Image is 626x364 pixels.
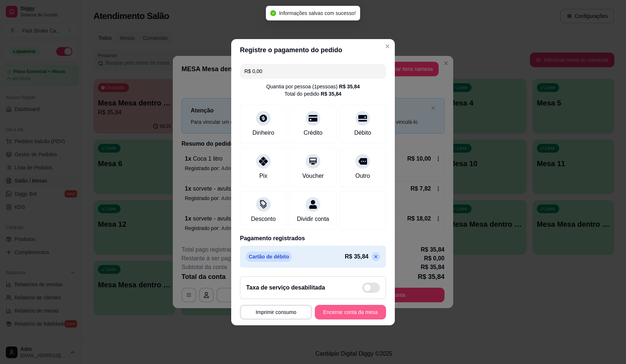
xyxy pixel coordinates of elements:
p: R$ 35,84 [345,252,369,261]
div: Desconto [251,215,276,223]
span: Informações salvas com sucesso! [279,10,356,16]
div: Total do pedido [285,90,341,97]
div: Dinheiro [252,129,274,137]
h2: Taxa de serviço desabilitada [246,283,325,292]
div: Outro [355,172,370,180]
div: Quantia por pessoa ( 1 pessoas) [266,83,360,90]
div: Débito [354,129,371,137]
div: Crédito [304,129,322,137]
button: Imprimir consumo [240,305,312,319]
button: Encerrar conta da mesa [315,305,386,319]
div: R$ 35,84 [321,90,341,97]
div: Voucher [302,172,324,180]
div: Pix [259,172,267,180]
p: Pagamento registrados [240,234,386,243]
button: Close [382,41,393,52]
p: Cartão de débito [246,252,292,262]
div: Dividir conta [297,215,329,223]
span: check-circle [270,10,276,16]
div: R$ 35,84 [339,83,360,90]
input: Ex.: hambúrguer de cordeiro [244,64,382,78]
header: Registre o pagamento do pedido [231,39,395,61]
